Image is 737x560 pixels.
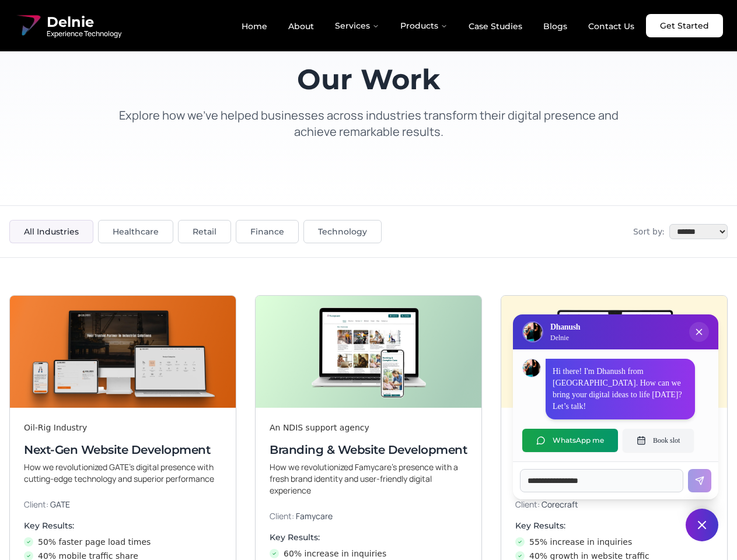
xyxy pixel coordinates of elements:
[24,461,222,485] p: How we revolutionized GATE’s digital presence with cutting-edge technology and superior performance
[107,107,630,140] p: Explore how we've helped businesses across industries transform their digital presence and achiev...
[279,16,323,36] a: About
[47,13,121,32] span: Delnie
[256,296,481,408] img: Branding & Website Development
[24,536,222,548] li: 50% faster page load times
[303,220,382,243] button: Technology
[24,499,222,510] p: Client:
[550,333,580,342] p: Delnie
[107,65,630,93] h1: Our Work
[270,442,467,458] h3: Branding & Website Development
[686,509,718,541] button: Close chat
[270,461,467,496] p: How we revolutionized Famycare’s presence with a fresh brand identity and user-friendly digital e...
[98,220,173,243] button: Healthcare
[523,323,542,341] img: Delnie Logo
[501,296,727,408] img: Digital & Brand Revamp
[232,16,277,36] a: Home
[646,14,723,37] a: Get Started
[579,16,644,36] a: Contact Us
[689,322,709,342] button: Close chat popup
[515,536,713,548] li: 55% increase in inquiries
[391,14,457,37] button: Products
[14,12,42,40] img: Delnie Logo
[24,442,222,458] h3: Next-Gen Website Development
[522,429,618,452] button: WhatsApp me
[270,510,467,522] p: Client:
[326,14,389,37] button: Services
[553,366,688,412] p: Hi there! I'm Dhanush from [GEOGRAPHIC_DATA]. How can we bring your digital ideas to life [DATE]?...
[24,422,222,433] div: Oil-Rig Industry
[623,429,694,452] button: Book slot
[178,220,231,243] button: Retail
[633,226,665,237] span: Sort by:
[24,520,222,531] h4: Key Results:
[270,531,467,543] h4: Key Results:
[236,220,299,243] button: Finance
[534,16,577,36] a: Blogs
[550,321,580,333] h3: Dhanush
[270,422,467,433] div: An NDIS support agency
[232,14,644,37] nav: Main
[270,548,467,559] li: 60% increase in inquiries
[47,29,121,38] span: Experience Technology
[296,510,333,521] span: Famycare
[523,359,540,377] img: Dhanush
[9,220,93,243] button: All Industries
[50,499,70,510] span: GATE
[459,16,532,36] a: Case Studies
[14,12,121,40] a: Delnie Logo Full
[10,296,236,408] img: Next-Gen Website Development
